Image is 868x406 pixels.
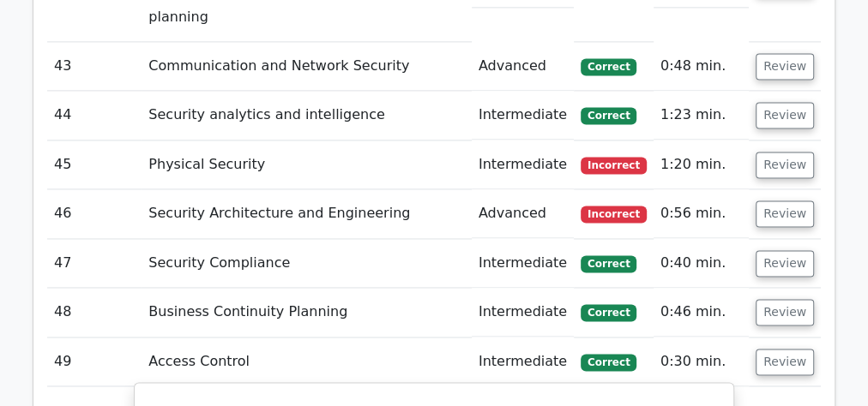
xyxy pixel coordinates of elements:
td: Intermediate [472,239,574,288]
td: 44 [47,91,142,140]
td: Intermediate [472,91,574,140]
button: Review [756,349,814,375]
span: Correct [581,255,636,272]
td: 0:46 min. [654,288,749,337]
button: Review [756,200,814,227]
td: Security Compliance [142,239,471,288]
span: Correct [581,107,636,124]
button: Review [756,152,814,178]
td: Intermediate [472,140,574,189]
td: 0:56 min. [654,189,749,238]
td: 47 [47,239,142,288]
button: Review [756,299,814,325]
td: Advanced [472,42,574,91]
td: 1:23 min. [654,91,749,140]
td: 46 [47,189,142,238]
td: Communication and Network Security [142,42,471,91]
td: Security Architecture and Engineering [142,189,471,238]
td: Business Continuity Planning [142,288,471,337]
span: Incorrect [581,157,647,174]
span: Incorrect [581,206,647,223]
td: 1:20 min. [654,140,749,189]
td: Access Control [142,337,471,386]
td: Advanced [472,189,574,238]
span: Correct [581,58,636,75]
button: Review [756,250,814,277]
td: Intermediate [472,337,574,386]
td: 0:40 min. [654,239,749,288]
span: Correct [581,304,636,321]
td: 45 [47,140,142,189]
span: Correct [581,354,636,371]
button: Review [756,53,814,80]
td: Security analytics and intelligence [142,91,471,140]
td: 43 [47,42,142,91]
button: Review [756,102,814,128]
td: 48 [47,288,142,337]
td: 49 [47,337,142,386]
td: Intermediate [472,288,574,337]
td: 0:48 min. [654,42,749,91]
td: Physical Security [142,140,471,189]
td: 0:30 min. [654,337,749,386]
